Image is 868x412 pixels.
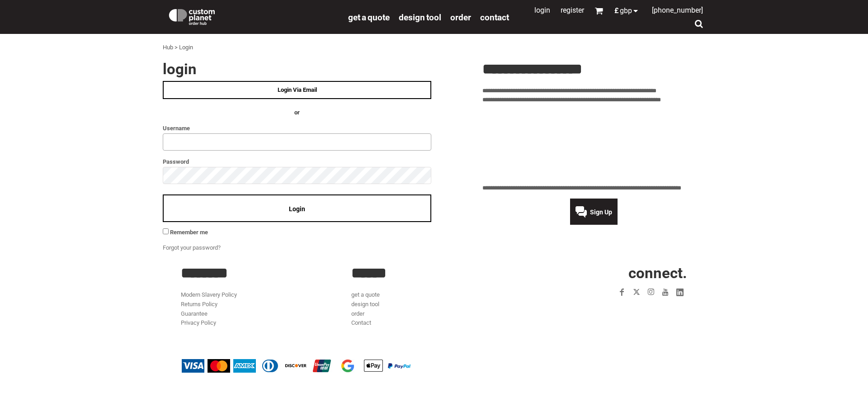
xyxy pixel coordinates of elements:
span: Login [289,205,305,213]
span: order [450,12,471,23]
label: Password [163,156,431,167]
img: China UnionPay [311,359,333,373]
span: design tool [399,12,441,23]
span: [PHONE_NUMBER] [652,6,703,14]
a: get a quote [348,12,390,22]
a: design tool [351,301,379,308]
div: Login [179,43,193,52]
a: design tool [399,12,441,22]
a: Custom Planet [163,2,344,29]
iframe: Customer reviews powered by Trustpilot [482,110,705,178]
img: Custom Planet [167,7,217,25]
span: get a quote [348,12,390,23]
h4: OR [163,108,431,118]
a: Forgot your password? [163,244,221,251]
a: Guarantee [181,310,208,317]
a: Modern Slavery Policy [181,291,237,298]
img: Visa [182,359,204,373]
a: Contact [351,319,371,326]
span: GBP [620,7,632,14]
h2: CONNECT. [522,265,687,280]
label: Username [163,123,431,133]
a: Login Via Email [163,81,431,99]
iframe: Customer reviews powered by Trustpilot [562,305,687,316]
div: > [175,43,178,52]
img: Diners Club [259,359,282,373]
a: order [351,310,364,317]
a: get a quote [351,291,380,298]
a: order [450,12,471,22]
a: Hub [163,44,173,51]
a: Privacy Policy [181,319,216,326]
img: Google Pay [336,359,359,373]
img: PayPal [388,363,410,369]
input: Remember me [163,228,169,234]
a: Returns Policy [181,301,217,308]
img: Apple Pay [362,359,385,373]
span: Remember me [170,229,208,236]
span: £ [614,7,620,14]
span: Login Via Email [278,86,317,93]
span: Sign Up [590,208,612,216]
span: Contact [480,12,509,23]
a: Register [561,6,584,14]
h2: Login [163,62,431,76]
a: Contact [480,12,509,22]
a: Login [534,6,550,14]
img: Mastercard [208,359,230,373]
img: Discover [285,359,307,373]
img: American Express [233,359,256,373]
